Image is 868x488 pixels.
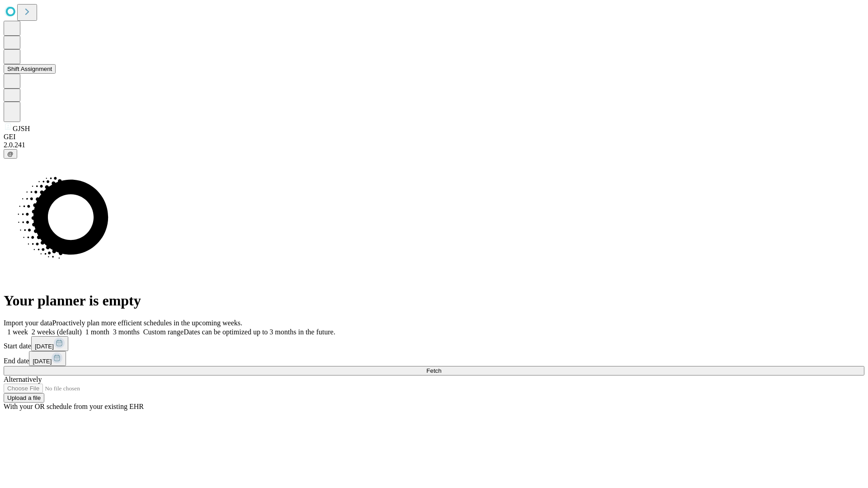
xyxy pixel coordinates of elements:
[4,336,864,351] div: Start date
[4,393,44,403] button: Upload a file
[32,328,82,336] span: 2 weeks (default)
[35,343,54,350] span: [DATE]
[33,358,52,365] span: [DATE]
[31,336,68,351] button: [DATE]
[4,141,864,149] div: 2.0.241
[4,366,864,375] button: Fetch
[4,133,864,141] div: GEI
[426,367,441,374] span: Fetch
[4,64,56,74] button: Shift Assignment
[4,292,864,309] h1: Your planner is empty
[7,328,28,336] span: 1 week
[52,319,242,327] span: Proactively plan more efficient schedules in the upcoming weeks.
[85,328,109,336] span: 1 month
[4,319,52,327] span: Import your data
[113,328,140,336] span: 3 months
[143,328,184,336] span: Custom range
[4,403,144,410] span: With your OR schedule from your existing EHR
[7,150,14,157] span: @
[4,375,42,383] span: Alternatively
[4,351,864,366] div: End date
[29,351,66,366] button: [DATE]
[13,125,30,132] span: GJSH
[184,328,335,336] span: Dates can be optimized up to 3 months in the future.
[4,149,17,159] button: @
